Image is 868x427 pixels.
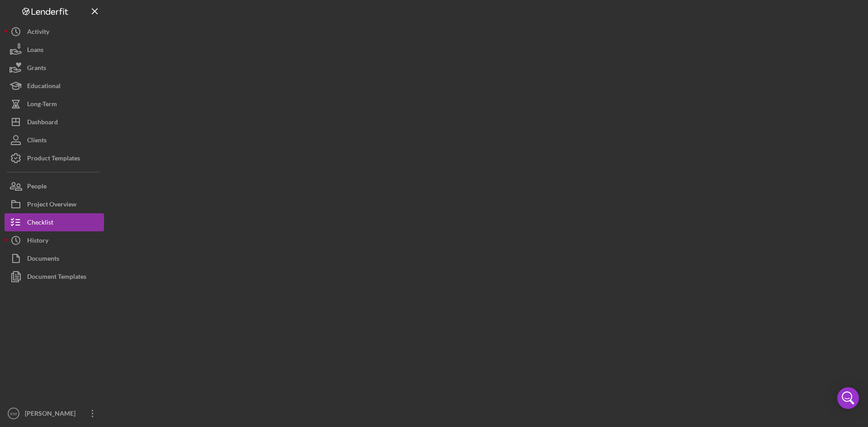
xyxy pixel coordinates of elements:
button: Product Templates [5,149,104,167]
button: Document Templates [5,267,104,286]
div: [PERSON_NAME] [23,404,81,425]
div: Clients [27,131,47,151]
button: People [5,177,104,195]
button: History [5,231,104,249]
button: Documents [5,249,104,267]
div: Checklist [27,213,53,234]
div: Product Templates [27,149,80,169]
div: Project Overview [27,195,76,216]
div: Open Intercom Messenger [837,387,859,409]
div: Activity [27,23,49,43]
div: Grants [27,59,46,79]
div: Educational [27,77,61,97]
button: Dashboard [5,113,104,131]
button: Educational [5,77,104,95]
div: Documents [27,249,59,270]
text: KM [10,411,17,416]
button: Checklist [5,213,104,231]
button: Project Overview [5,195,104,213]
div: People [27,177,47,197]
div: History [27,231,48,252]
div: Long-Term [27,95,57,115]
button: Grants [5,59,104,77]
div: Dashboard [27,113,58,133]
button: Clients [5,131,104,149]
div: Document Templates [27,267,86,288]
button: Loans [5,41,104,59]
div: Loans [27,41,43,61]
button: Long-Term [5,95,104,113]
button: KM[PERSON_NAME] [5,404,104,422]
button: Activity [5,23,104,41]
